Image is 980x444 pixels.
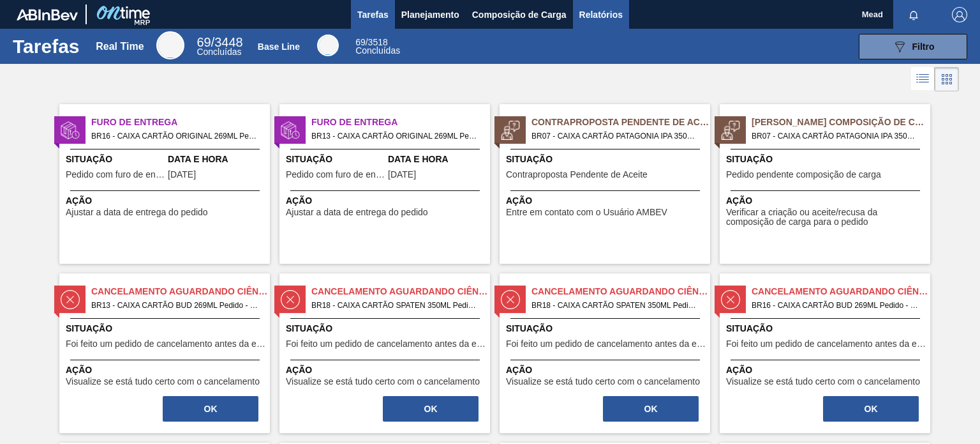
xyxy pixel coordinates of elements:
[726,364,927,377] span: Ação
[822,395,920,423] div: Completar tarefa: 30270059
[388,170,416,180] span: 06/09/2025,
[721,121,740,140] img: status
[66,194,267,208] span: Ação
[579,7,623,22] span: Relatórios
[506,377,700,387] span: Visualize se está tudo certo com o cancelamento
[96,41,144,52] div: Real Time
[286,170,385,180] span: Pedido com furo de entrega
[91,285,270,298] span: Cancelamento aguardando ciência
[531,285,710,298] span: Cancelamento aguardando ciência
[66,322,267,335] span: Situação
[401,7,459,22] span: Planejamento
[281,290,300,309] img: status
[752,116,930,129] span: Pedido Aguardando Composição de Carga
[91,298,260,312] span: BR13 - CAIXA CARTÃO BUD 269ML Pedido - 1589457
[935,67,959,91] div: Visão em Cards
[752,298,920,312] span: BR16 - CAIXA CARTÃO BUD 269ML Pedido - 1600128
[912,42,935,52] span: Filtro
[168,170,196,180] span: 05/09/2025,
[726,194,927,208] span: Ação
[281,121,300,140] img: status
[357,7,389,22] span: Tarefas
[286,153,385,166] span: Situação
[311,116,490,129] span: Furo de Entrega
[506,364,707,377] span: Ação
[859,34,967,59] button: Filtro
[156,31,184,59] div: Real Time
[168,153,267,166] span: Data e Hora
[531,116,710,129] span: Contraproposta Pendente de Aceite
[382,395,480,423] div: Completar tarefa: 30269640
[531,298,700,312] span: BR18 - CAIXA CARTÃO SPATEN 350ML Pedido - 1601133
[66,364,267,377] span: Ação
[66,153,165,166] span: Situação
[286,364,487,377] span: Ação
[197,35,242,49] span: / 3448
[506,208,667,217] span: Entre em contato com o Usuário AMBEV
[91,129,260,143] span: BR16 - CAIXA CARTÃO ORIGINAL 269ML Pedido - 1989793
[163,396,258,422] button: OK
[911,67,935,91] div: Visão em Lista
[726,377,920,387] span: Visualize se está tudo certo com o cancelamento
[61,290,80,309] img: status
[13,39,80,54] h1: Tarefas
[311,298,480,312] span: BR18 - CAIXA CARTÃO SPATEN 350ML Pedido - 1601127
[952,7,967,22] img: Logout
[355,45,400,56] span: Concluídas
[197,47,241,57] span: Concluídas
[726,339,927,349] span: Foi feito um pedido de cancelamento antes da etapa de aguardando faturamento
[501,121,520,140] img: status
[893,6,934,24] button: Notificações
[506,153,707,166] span: Situação
[258,42,300,52] div: Base Line
[752,285,930,298] span: Cancelamento aguardando ciência
[355,38,400,55] div: Base Line
[286,322,487,335] span: Situação
[286,377,480,387] span: Visualize se está tudo certo com o cancelamento
[383,396,479,422] button: OK
[61,121,80,140] img: status
[66,170,165,180] span: Pedido com furo de entrega
[66,339,267,349] span: Foi feito um pedido de cancelamento antes da etapa de aguardando faturamento
[506,339,707,349] span: Foi feito um pedido de cancelamento antes da etapa de aguardando faturamento
[472,7,567,22] span: Composição de Carga
[506,322,707,335] span: Situação
[197,35,211,49] span: 69
[17,9,78,20] img: TNhmsLtSVTkK8tSr43FrP2fwEKptu5GPRR3wAAAABJRU5ErkJggg==
[721,290,740,309] img: status
[311,285,490,298] span: Cancelamento aguardando ciência
[355,37,366,47] span: 69
[286,339,487,349] span: Foi feito um pedido de cancelamento antes da etapa de aguardando faturamento
[501,290,520,309] img: status
[603,396,699,422] button: OK
[726,153,927,166] span: Situação
[355,37,388,47] span: / 3518
[317,34,339,56] div: Base Line
[91,116,270,129] span: Furo de Entrega
[531,129,700,143] span: BR07 - CAIXA CARTÃO PATAGONIA IPA 350ML Pedido - 2026908
[726,322,927,335] span: Situação
[752,129,920,143] span: BR07 - CAIXA CARTÃO PATAGONIA IPA 350ML Pedido - 2026908
[602,395,700,423] div: Completar tarefa: 30269836
[506,194,707,208] span: Ação
[161,395,260,423] div: Completar tarefa: 30269634
[726,170,881,180] span: Pedido pendente composição de carga
[388,153,487,166] span: Data e Hora
[66,377,260,387] span: Visualize se está tudo certo com o cancelamento
[286,194,487,208] span: Ação
[726,208,927,227] span: Verificar a criação ou aceite/recusa da composição de carga para o pedido
[311,129,480,143] span: BR13 - CAIXA CARTÃO ORIGINAL 269ML Pedido - 1989791
[286,208,428,217] span: Ajustar a data de entrega do pedido
[823,396,919,422] button: OK
[66,208,208,217] span: Ajustar a data de entrega do pedido
[197,37,242,56] div: Real Time
[506,170,648,180] span: Contraproposta Pendente de Aceite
